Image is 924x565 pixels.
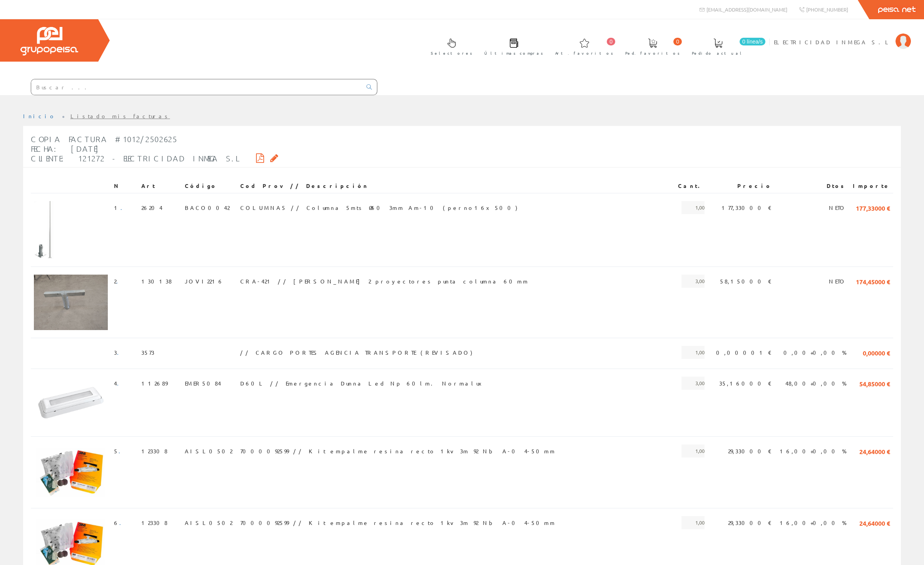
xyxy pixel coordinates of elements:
[119,519,126,526] a: .
[240,346,472,359] span: // CARGO PORTES AGENCIA TRANSPORTE (REVISADO)
[270,155,278,161] i: Solicitar por email copia de la factura
[141,275,172,288] span: 130138
[182,179,237,193] th: Código
[859,444,890,458] span: 24,64000 €
[70,112,170,119] a: Listado mis facturas
[185,444,232,458] span: AISL0502
[625,49,680,57] span: Ped. favoritos
[114,275,123,288] span: 2
[673,38,682,45] span: 0
[708,179,775,193] th: Precio
[185,516,232,529] span: AISL0502
[863,346,890,359] span: 0,00000 €
[719,377,772,390] span: 35,16000 €
[34,444,108,500] img: Foto artículo (192x144.71111111111)
[185,377,221,390] span: EMER5084
[240,516,556,529] span: 7000092599 // Kit empalme resina recto 1kv 3m 92 Nb A-0 4-50mm
[141,346,154,359] span: 3573
[740,38,765,45] span: 0 línea/s
[681,275,705,288] span: 3,00
[111,179,138,193] th: N
[34,377,108,429] img: Foto artículo (192x135.46566321731)
[185,275,224,288] span: JOVI2216
[484,49,543,57] span: Últimas compras
[141,444,167,458] span: 123308
[692,49,744,57] span: Pedido actual
[240,275,529,288] span: CRA-421 // [PERSON_NAME] 2 proyectores punta columna 60mm
[780,444,847,458] span: 16,00+0,00 %
[117,380,124,387] a: .
[256,155,264,161] i: Descargar PDF
[681,201,705,214] span: 1,00
[859,516,890,529] span: 24,64000 €
[607,38,615,45] span: 0
[681,444,705,458] span: 1,00
[138,179,182,193] th: Art
[240,201,517,214] span: COLUMNA5 // Columna 5mts Ø60 3mm Am-10 (perno16x500)
[31,134,238,163] span: Copia Factura #1012/2502625 Fecha: [DATE] Cliente: 121272 - ELECTRICIDAD INMEGA S.L
[859,377,890,390] span: 54,85000 €
[240,444,556,458] span: 7000092599 // Kit empalme resina recto 1kv 3m 92 Nb A-0 4-50mm
[31,79,362,95] input: Buscar ...
[706,6,787,13] span: [EMAIL_ADDRESS][DOMAIN_NAME]
[780,516,847,529] span: 16,00+0,00 %
[555,49,613,57] span: Art. favoritos
[720,275,772,288] span: 58,15000 €
[114,516,126,529] span: 6
[716,346,772,359] span: 0,00001 €
[141,377,167,390] span: 112689
[829,275,847,288] span: NETO
[237,179,675,193] th: Cod Prov // Descripción
[675,179,708,193] th: Cant.
[114,377,124,390] span: 4
[850,179,893,193] th: Importe
[141,516,167,529] span: 123308
[114,346,124,359] span: 3
[728,444,772,458] span: 29,33000 €
[114,201,127,214] span: 1
[806,6,848,13] span: [PHONE_NUMBER]
[114,444,125,458] span: 5
[477,32,547,60] a: Últimas compras
[681,377,705,390] span: 3,00
[20,27,78,55] img: Grupo Peisa
[775,179,850,193] th: Dtos
[785,377,847,390] span: 48,00+0,00 %
[119,448,125,454] a: .
[23,112,56,119] a: Inicio
[116,278,123,285] a: .
[783,346,847,359] span: 0,00+0,00 %
[681,346,705,359] span: 1,00
[423,32,476,60] a: Selectores
[431,49,472,57] span: Selectores
[681,516,705,529] span: 1,00
[721,201,772,214] span: 177,33000 €
[856,201,890,214] span: 177,33000 €
[774,38,892,46] span: ELECTRICIDAD INMEGA S.L
[34,201,54,259] img: Foto artículo (51.240875912409x150)
[185,201,229,214] span: BACO0042
[774,32,911,39] a: ELECTRICIDAD INMEGA S.L
[240,377,487,390] span: D60L // Emergencia Dunna Led Np 60lm. Normalux
[121,204,127,211] a: .
[141,201,162,214] span: 26204
[856,275,890,288] span: 174,45000 €
[34,275,108,330] img: Foto artículo (192x144)
[829,201,847,214] span: NETO
[117,349,124,356] a: .
[728,516,772,529] span: 29,33000 €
